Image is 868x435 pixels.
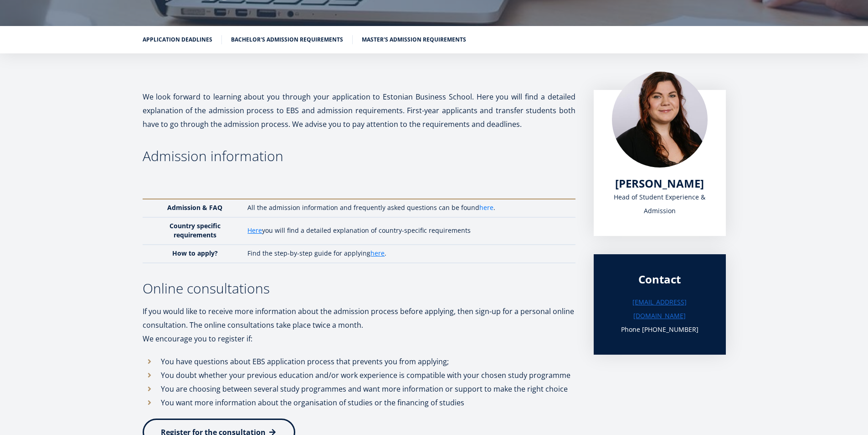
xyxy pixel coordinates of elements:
[143,304,575,332] p: If you would like to receive more information about the admission process before applying, then s...
[247,249,566,258] p: Find the step-by-step guide for applying .
[169,221,221,239] strong: Country specific requirements
[612,190,708,218] div: Head of Student Experience & Admission
[231,35,343,44] a: Bachelor's admission requirements
[143,368,575,382] li: You doubt whether your previous education and/or work experience is compatible with your chosen s...
[143,149,575,163] h3: Admission information
[243,217,575,245] td: you will find a detailed explanation of country-specific requirements
[172,249,218,257] strong: How to apply?
[615,176,704,191] span: [PERSON_NAME]
[612,72,708,168] img: liina reimann
[615,177,704,190] a: [PERSON_NAME]
[243,199,575,217] td: All the admission information and frequently asked questions can be found .
[143,90,575,131] p: We look forward to learning about you through your application to Estonian Business School. Here ...
[143,355,575,368] li: You have questions about EBS application process that prevents you from applying;
[370,249,385,258] a: here
[143,282,575,295] h3: Online consultations
[143,396,575,409] li: You want more information about the organisation of studies or the financing of studies
[612,273,708,286] div: Contact
[247,226,262,235] a: Here
[143,382,575,396] li: You are choosing between several study programmes and want more information or support to make th...
[143,332,575,346] p: We encourage you to register if:
[143,35,212,44] a: Application deadlines
[612,295,708,323] a: [EMAIL_ADDRESS][DOMAIN_NAME]
[612,323,708,336] h3: Phone [PHONE_NUMBER]
[479,203,493,212] a: here
[167,203,222,212] strong: Admission & FAQ
[362,35,466,44] a: Master's admission requirements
